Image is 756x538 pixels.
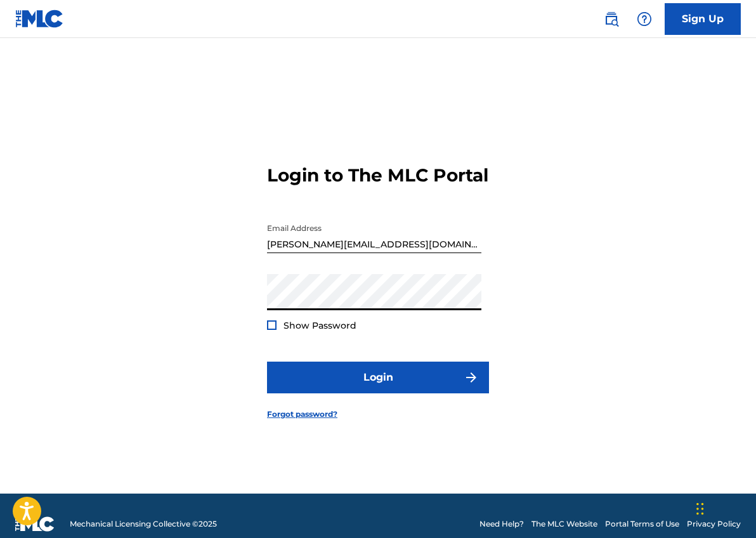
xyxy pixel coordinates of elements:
[605,518,679,530] a: Portal Terms of Use
[599,6,624,32] a: Public Search
[687,518,741,530] a: Privacy Policy
[604,11,619,27] img: search
[15,10,64,28] img: MLC Logo
[632,6,657,32] div: Help
[464,370,479,385] img: f7272a7cc735f4ea7f67.svg
[283,320,356,331] span: Show Password
[693,477,756,538] iframe: Chat Widget
[267,409,337,420] a: Forgot password?
[637,11,652,27] img: help
[696,490,704,528] div: Drag
[15,516,55,532] img: logo
[267,164,488,187] h3: Login to The MLC Portal
[479,518,524,530] a: Need Help?
[665,3,741,35] a: Sign Up
[267,362,489,393] button: Login
[70,518,217,530] span: Mechanical Licensing Collective © 2025
[531,518,597,530] a: The MLC Website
